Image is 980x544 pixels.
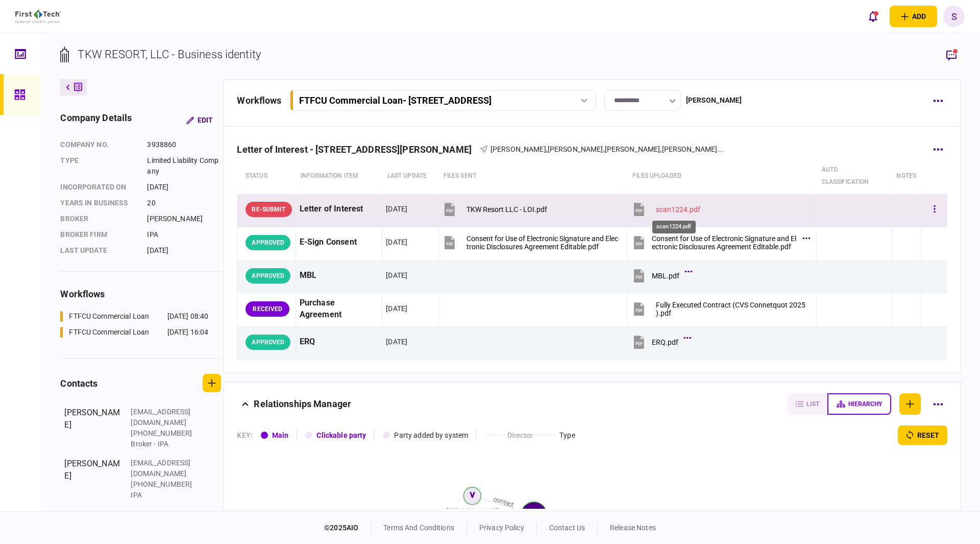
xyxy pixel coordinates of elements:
[60,198,137,208] div: years in business
[147,198,221,208] div: 20
[652,221,696,233] div: scan1224.pdf
[60,111,132,129] div: company details
[60,229,137,240] div: broker firm
[300,297,379,321] div: Purchase Agreement
[131,458,197,479] div: [EMAIL_ADDRESS][DOMAIN_NAME]
[660,145,661,153] span: ,
[299,95,492,106] div: FTFCU Commercial Loan - [STREET_ADDRESS]
[237,430,253,441] div: KEY :
[78,46,261,63] div: TKW RESORT, LLC - Business identity
[610,524,656,532] a: release notes
[69,311,149,322] div: FTFCU Commercial Loan
[60,139,137,150] div: company no.
[652,338,678,346] div: ERQ.pdf
[656,301,807,317] div: Fully Executed Contract (CVS Connetquot 2025).pdf
[491,144,724,155] div: Valerie Weatherly
[246,335,290,350] div: APPROVED
[686,95,742,106] div: [PERSON_NAME]
[386,270,407,280] div: [DATE]
[60,155,137,177] div: Type
[631,330,689,353] button: ERQ.pdf
[603,145,605,153] span: ,
[479,524,524,532] a: privacy policy
[147,214,221,224] div: [PERSON_NAME]
[147,139,221,150] div: 3938860
[60,311,208,322] a: FTFCU Commercial Loan[DATE] 08:40
[652,234,797,251] div: Consent for Use of Electronic Signature and Electronic Disclosures Agreement Editable.pdf
[178,111,221,129] button: Edit
[848,400,882,408] span: hierarchy
[943,6,965,27] button: S
[662,145,718,153] span: [PERSON_NAME]
[631,231,807,254] button: Consent for Use of Electronic Signature and Electronic Disclosures Agreement Editable.pdf
[891,158,921,194] th: notes
[296,158,382,194] th: Information item
[300,330,379,353] div: ERQ
[631,297,807,320] button: Fully Executed Contract (CVS Connetquot 2025).pdf
[631,198,700,221] button: scan1224.pdf
[386,337,407,347] div: [DATE]
[605,145,660,153] span: [PERSON_NAME]
[167,327,209,338] div: [DATE] 16:04
[787,393,827,415] button: list
[386,237,407,247] div: [DATE]
[131,490,197,501] div: IPA
[300,264,379,287] div: MBL
[237,144,480,155] div: Letter of Interest - [STREET_ADDRESS][PERSON_NAME]
[246,268,290,283] div: APPROVED
[656,205,700,214] div: scan1224.pdf
[60,287,221,301] div: workflows
[254,393,351,415] div: Relationships Manager
[272,430,289,441] div: Main
[548,145,603,153] span: [PERSON_NAME]
[60,245,137,256] div: last update
[131,439,197,450] div: Broker - IPA
[467,205,547,214] div: TKW Resort LLC - LOI.pdf
[627,158,816,194] th: Files uploaded
[862,6,884,27] button: open notifications list
[817,158,892,194] th: auto classification
[546,145,548,153] span: ,
[60,182,137,193] div: incorporated on
[167,311,209,322] div: [DATE] 08:40
[147,229,221,240] div: IPA
[382,158,438,194] th: last update
[652,272,679,280] div: MBL.pdf
[493,495,515,508] text: contact
[147,155,221,177] div: Limited Liability Company
[246,301,289,317] div: RECEIVED
[827,393,891,415] button: hierarchy
[806,400,819,408] span: list
[69,327,149,338] div: FTFCU Commercial Loan
[386,303,407,314] div: [DATE]
[717,144,723,155] span: ...
[131,479,197,490] div: [PHONE_NUMBER]
[64,458,120,501] div: [PERSON_NAME]
[491,145,546,153] span: [PERSON_NAME]
[60,327,208,338] a: FTFCU Commercial Loan[DATE] 16:04
[147,245,221,256] div: [DATE]
[470,491,475,499] text: V
[442,198,547,221] button: TKW Resort LLC - LOI.pdf
[300,198,379,221] div: Letter of Interest
[549,524,585,532] a: contact us
[64,407,120,450] div: [PERSON_NAME]
[383,524,454,532] a: terms and conditions
[60,376,97,390] div: contacts
[394,430,468,441] div: Party added by system
[246,202,291,217] div: RE-SUBMIT
[237,158,296,194] th: status
[316,430,366,441] div: Clickable party
[131,428,197,439] div: [PHONE_NUMBER]
[290,90,596,111] button: FTFCU Commercial Loan- [STREET_ADDRESS]
[467,234,618,251] div: Consent for Use of Electronic Signature and Electronic Disclosures Agreement Editable.pdf
[631,264,690,287] button: MBL.pdf
[246,235,290,250] div: APPROVED
[15,10,61,23] img: client company logo
[442,231,618,254] button: Consent for Use of Electronic Signature and Electronic Disclosures Agreement Editable.pdf
[131,407,197,428] div: [EMAIL_ADDRESS][DOMAIN_NAME]
[890,6,937,27] button: open adding identity options
[438,158,627,194] th: files sent
[898,425,947,445] button: reset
